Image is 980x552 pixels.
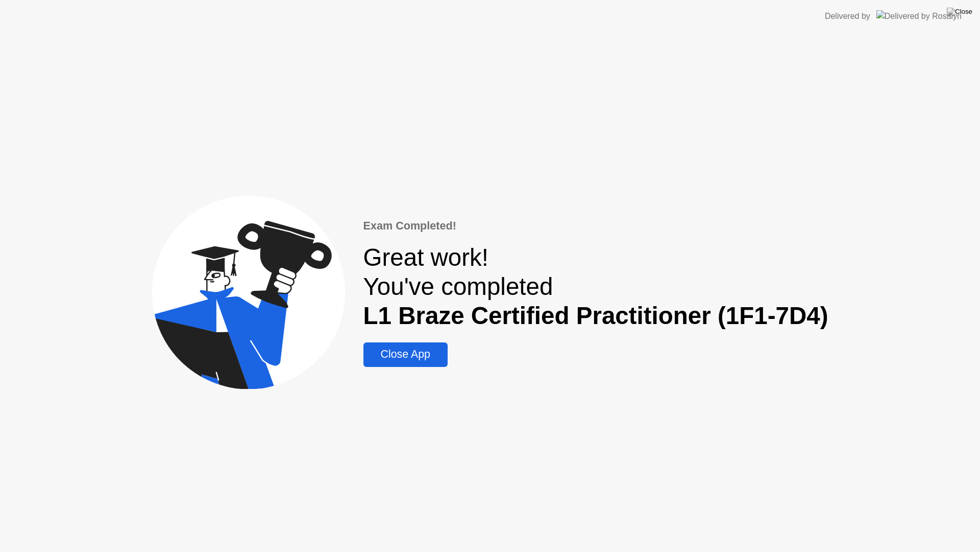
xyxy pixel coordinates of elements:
b: L1 Braze Certified Practitioner (1F1-7D4) [363,302,828,329]
button: Close App [363,342,448,367]
div: Close App [366,348,445,361]
img: Delivered by Rosalyn [876,10,962,22]
div: Exam Completed! [363,218,828,234]
img: Close [947,8,972,16]
div: Delivered by [825,10,870,22]
div: Great work! You've completed [363,243,828,330]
